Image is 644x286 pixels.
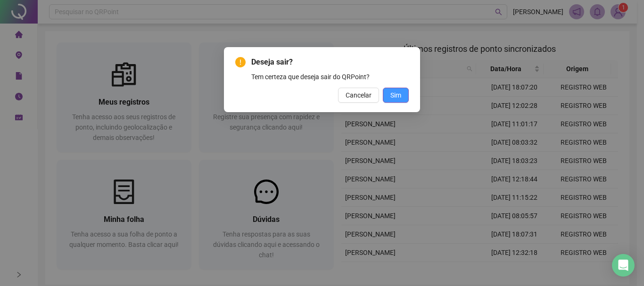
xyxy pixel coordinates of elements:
[235,57,246,67] span: exclamation-circle
[338,88,379,103] button: Cancelar
[251,57,409,68] span: Deseja sair?
[612,254,635,277] div: Open Intercom Messenger
[251,72,409,82] div: Tem certeza que deseja sair do QRPoint?
[383,88,409,103] button: Sim
[346,90,372,100] span: Cancelar
[390,90,401,100] span: Sim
